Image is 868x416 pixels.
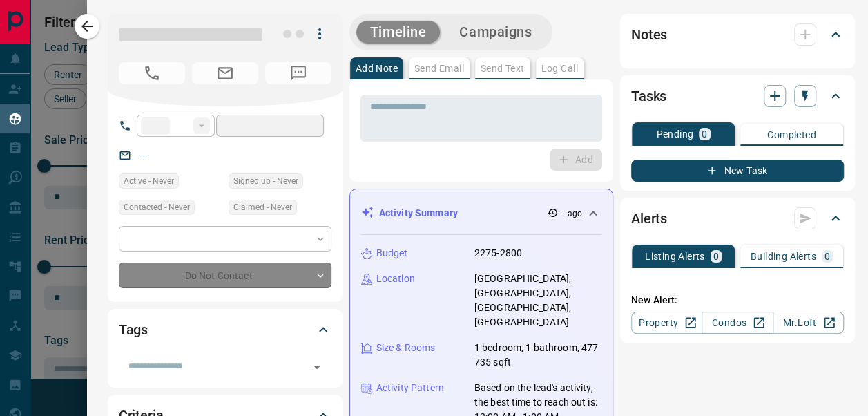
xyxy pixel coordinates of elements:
[631,293,844,308] p: New Alert:
[631,207,667,229] h2: Alerts
[474,246,522,261] p: 2275-2800
[119,263,331,288] div: Do Not Contact
[631,160,844,182] button: New Task
[702,312,773,334] a: Condos
[233,174,298,188] span: Signed up - Never
[265,62,331,84] span: No Number
[631,85,666,107] h2: Tasks
[379,206,458,220] p: Activity Summary
[631,18,844,51] div: Notes
[119,313,331,346] div: Tags
[119,319,148,341] h2: Tags
[767,130,816,140] p: Completed
[361,200,601,226] div: Activity Summary-- ago
[631,312,702,334] a: Property
[631,23,667,46] h2: Notes
[445,21,546,44] button: Campaigns
[356,64,398,73] p: Add Note
[124,174,174,188] span: Active - Never
[713,252,719,261] p: 0
[356,21,441,44] button: Timeline
[119,62,185,84] span: No Number
[773,312,844,334] a: Mr.Loft
[656,129,693,139] p: Pending
[307,357,327,377] button: Open
[233,200,292,214] span: Claimed - Never
[645,252,705,261] p: Listing Alerts
[751,252,816,261] p: Building Alerts
[631,202,844,235] div: Alerts
[376,272,415,286] p: Location
[561,207,582,220] p: -- ago
[474,272,601,330] p: [GEOGRAPHIC_DATA], [GEOGRAPHIC_DATA], [GEOGRAPHIC_DATA], [GEOGRAPHIC_DATA]
[376,341,436,355] p: Size & Rooms
[141,149,146,160] a: --
[376,246,408,261] p: Budget
[702,129,707,139] p: 0
[376,381,444,395] p: Activity Pattern
[192,62,258,84] span: No Email
[474,341,601,370] p: 1 bedroom, 1 bathroom, 477-735 sqft
[631,79,844,113] div: Tasks
[824,252,830,261] p: 0
[124,200,190,214] span: Contacted - Never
